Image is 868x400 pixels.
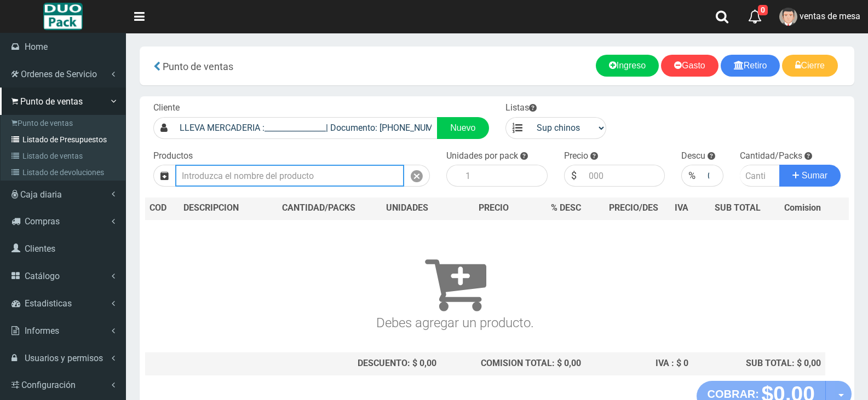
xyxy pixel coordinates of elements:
[740,165,780,187] input: Cantidad
[3,131,125,148] a: Listado de Presupuestos
[583,165,665,187] input: 000
[163,61,233,72] span: Punto de ventas
[25,216,60,227] span: Compras
[758,5,768,15] span: 0
[590,357,688,370] div: IVA : $ 0
[150,235,761,330] h3: Debes agregar un producto.
[708,388,759,400] strong: COBRAR:
[460,165,547,187] input: 1
[784,202,821,215] span: Comision
[25,326,59,336] span: Informes
[661,55,718,77] a: Gasto
[802,171,827,180] span: Sumar
[779,165,841,187] button: Sumar
[3,164,125,181] a: Listado de devoluciones
[25,271,60,281] span: Catálogo
[681,165,702,187] div: %
[445,357,581,370] div: COMISION TOTAL: $ 0,00
[596,55,659,77] a: Ingreso
[175,165,404,187] input: Introduzca el nombre del producto
[564,150,588,163] label: Precio
[21,69,97,79] span: Ordenes de Servicio
[3,115,125,131] a: Punto de ventas
[551,202,581,213] span: % DESC
[145,198,179,219] th: COD
[373,198,441,219] th: UNIDADES
[174,117,438,139] input: Consumidor Final
[153,102,180,114] label: Cliente
[43,3,82,30] img: Logo grande
[715,202,761,215] span: SUB TOTAL
[265,198,373,219] th: CANTIDAD/PACKS
[721,55,780,77] a: Retiro
[20,96,83,107] span: Punto de ventas
[25,353,103,363] span: Usuarios y permisos
[25,42,48,52] span: Home
[697,357,821,370] div: SUB TOTAL: $ 0,00
[199,202,239,213] span: CRIPCION
[25,298,72,309] span: Estadisticas
[179,198,264,219] th: DES
[782,55,838,77] a: Cierre
[779,8,797,26] img: User Image
[505,102,537,114] label: Listas
[20,189,62,200] span: Caja diaria
[609,202,658,213] span: PRECIO/DES
[681,150,705,163] label: Descu
[153,150,193,163] label: Productos
[479,202,509,215] span: PRECIO
[3,148,125,164] a: Listado de ventas
[437,117,488,139] a: Nuevo
[25,244,55,254] span: Clientes
[269,357,437,370] div: DESCUENTO: $ 0,00
[740,150,802,163] label: Cantidad/Packs
[564,165,583,187] div: $
[675,202,688,213] span: IVA
[21,380,76,390] span: Configuración
[800,11,860,21] span: ventas de mesa
[446,150,518,163] label: Unidades por pack
[702,165,723,187] input: 000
